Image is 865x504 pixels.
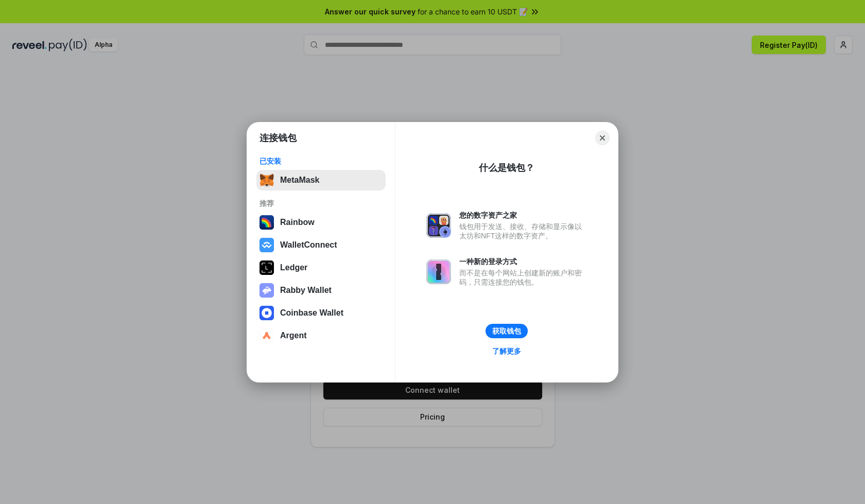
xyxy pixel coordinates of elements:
[280,218,315,227] div: Rainbow
[280,263,307,272] div: Ledger
[280,240,337,250] div: WalletConnect
[259,215,274,230] img: svg+xml,%3Csvg%20width%3D%22120%22%20height%3D%22120%22%20viewBox%3D%220%200%20120%20120%22%20fil...
[256,212,386,233] button: Rainbow
[259,238,274,252] img: svg+xml,%3Csvg%20width%3D%2228%22%20height%3D%2228%22%20viewBox%3D%220%200%2028%2028%22%20fill%3D...
[459,211,587,220] div: 您的数字资产之家
[486,344,527,358] a: 了解更多
[259,306,274,320] img: svg+xml,%3Csvg%20width%3D%2228%22%20height%3D%2228%22%20viewBox%3D%220%200%2028%2028%22%20fill%3D...
[280,286,332,295] div: Rabby Wallet
[256,257,386,278] button: Ledger
[492,326,521,336] div: 获取钱包
[256,235,386,255] button: WalletConnect
[280,176,319,185] div: MetaMask
[459,257,587,266] div: 一种新的登录方式
[259,173,274,187] img: svg+xml,%3Csvg%20fill%3D%22none%22%20height%3D%2233%22%20viewBox%3D%220%200%2035%2033%22%20width%...
[256,325,386,346] button: Argent
[595,131,610,145] button: Close
[479,162,534,174] div: 什么是钱包？
[259,199,383,208] div: 推荐
[256,303,386,323] button: Coinbase Wallet
[259,260,274,275] img: svg+xml,%3Csvg%20xmlns%3D%22http%3A%2F%2Fwww.w3.org%2F2000%2Fsvg%22%20width%3D%2228%22%20height%3...
[486,324,528,338] button: 获取钱包
[259,328,274,343] img: svg+xml,%3Csvg%20width%3D%2228%22%20height%3D%2228%22%20viewBox%3D%220%200%2028%2028%22%20fill%3D...
[259,283,274,298] img: svg+xml,%3Csvg%20xmlns%3D%22http%3A%2F%2Fwww.w3.org%2F2000%2Fsvg%22%20fill%3D%22none%22%20viewBox...
[492,346,521,356] div: 了解更多
[259,132,297,144] h1: 连接钱包
[426,213,451,238] img: svg+xml,%3Csvg%20xmlns%3D%22http%3A%2F%2Fwww.w3.org%2F2000%2Fsvg%22%20fill%3D%22none%22%20viewBox...
[459,268,587,287] div: 而不是在每个网站上创建新的账户和密码，只需连接您的钱包。
[256,280,386,301] button: Rabby Wallet
[256,170,386,190] button: MetaMask
[280,308,343,318] div: Coinbase Wallet
[426,259,451,284] img: svg+xml,%3Csvg%20xmlns%3D%22http%3A%2F%2Fwww.w3.org%2F2000%2Fsvg%22%20fill%3D%22none%22%20viewBox...
[280,331,307,340] div: Argent
[459,222,587,240] div: 钱包用于发送、接收、存储和显示像以太坊和NFT这样的数字资产。
[259,157,383,166] div: 已安装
